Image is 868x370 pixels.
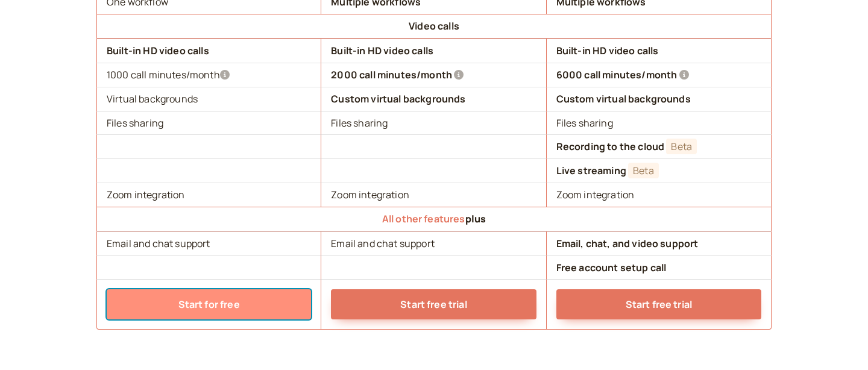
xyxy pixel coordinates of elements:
[628,163,659,178] span: Beta
[547,183,772,207] td: Zoom integration
[107,44,209,57] b: Built-in HD video calls
[382,212,465,225] a: All other features
[808,312,868,370] iframe: Chat Widget
[556,44,659,57] b: Built-in HD video calls
[331,68,452,81] b: 2000 call minutes/month
[382,212,486,225] b: plus
[321,231,546,256] td: Email and chat support
[666,139,697,154] span: Beta
[556,261,667,274] b: Free account setup call
[547,111,772,135] td: Files sharing
[96,14,772,39] td: Video calls
[556,164,626,177] b: Live streaming
[556,68,678,81] b: 6000 call minutes/month
[556,140,665,153] b: Recording to the cloud
[556,289,761,319] a: Start free trial
[808,312,868,370] div: Widget de chat
[556,237,699,250] b: Email, chat, and video support
[331,289,536,319] a: Start free trial
[107,289,311,319] a: Start for free
[96,111,321,135] td: Files sharing
[331,44,433,57] b: Built-in HD video calls
[96,87,321,111] td: Virtual backgrounds
[96,63,321,87] td: 1000 call minutes/month
[321,111,546,135] td: Files sharing
[96,183,321,207] td: Zoom integration
[321,183,546,207] td: Zoom integration
[556,92,691,105] b: Custom virtual backgrounds
[331,92,465,105] b: Custom virtual backgrounds
[96,231,321,256] td: Email and chat support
